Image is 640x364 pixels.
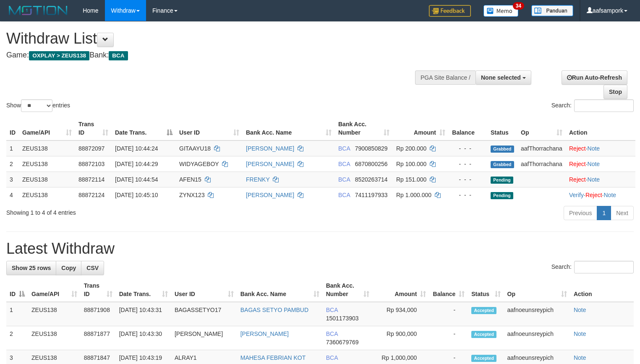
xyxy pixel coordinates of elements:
[6,205,260,217] div: Showing 1 to 4 of 4 entries
[373,278,429,302] th: Amount: activate to sort column ascending
[452,160,484,168] div: - - -
[115,161,158,167] span: [DATE] 10:44:29
[569,192,584,198] a: Verify
[240,354,306,361] a: MAHESA FEBRIAN KOT
[19,187,75,203] td: ZEUS138
[429,326,468,350] td: -
[115,176,158,183] span: [DATE] 10:44:54
[240,330,289,337] a: [PERSON_NAME]
[574,99,634,112] input: Search:
[517,156,566,172] td: aafThorrachana
[338,192,350,198] span: BCA
[373,326,429,350] td: Rp 900,000
[569,176,586,183] a: Reject
[6,187,19,203] td: 4
[564,206,597,220] a: Previous
[6,156,19,172] td: 2
[6,117,19,140] th: ID
[6,261,56,275] a: Show 25 rows
[28,326,81,350] td: ZEUS138
[517,140,566,156] td: aafThorrachana
[491,192,513,199] span: Pending
[19,117,75,140] th: Game/API: activate to sort column ascending
[491,146,514,153] span: Grabbed
[28,278,81,302] th: Game/API: activate to sort column ascending
[415,70,475,85] div: PGA Site Balance /
[396,192,431,198] span: Rp 1.000.000
[6,99,70,112] label: Show entries
[61,265,76,271] span: Copy
[179,145,211,152] span: GITAAYU18
[566,187,635,203] td: · ·
[393,117,449,140] th: Amount: activate to sort column ascending
[574,330,586,337] a: Note
[78,161,104,167] span: 88872103
[588,176,600,183] a: Note
[171,302,237,326] td: BAGASSETYO17
[396,161,426,167] span: Rp 100.000
[81,278,116,302] th: Trans ID: activate to sort column ascending
[323,278,373,302] th: Bank Acc. Number: activate to sort column ascending
[569,145,586,152] a: Reject
[429,5,471,17] img: Feedback.jpg
[56,261,81,275] a: Copy
[78,145,104,152] span: 88872097
[396,176,426,183] span: Rp 151.000
[429,302,468,326] td: -
[452,175,484,184] div: - - -
[6,302,28,326] td: 1
[21,99,52,112] select: Showentries
[6,326,28,350] td: 2
[326,307,338,313] span: BCA
[513,2,524,10] span: 34
[338,161,350,167] span: BCA
[338,145,350,152] span: BCA
[28,302,81,326] td: ZEUS138
[429,278,468,302] th: Balance: activate to sort column ascending
[115,145,158,152] span: [DATE] 10:44:24
[237,278,323,302] th: Bank Acc. Name: activate to sort column ascending
[569,161,586,167] a: Reject
[19,156,75,172] td: ZEUS138
[471,355,496,362] span: Accepted
[109,51,128,60] span: BCA
[12,265,51,271] span: Show 25 rows
[491,177,513,184] span: Pending
[396,145,426,152] span: Rp 200.000
[81,261,104,275] a: CSV
[171,326,237,350] td: [PERSON_NAME]
[574,307,586,313] a: Note
[81,302,116,326] td: 88871908
[475,70,531,85] button: None selected
[19,172,75,187] td: ZEUS138
[566,140,635,156] td: ·
[326,339,359,346] span: Copy 7360679769 to clipboard
[326,330,338,337] span: BCA
[551,261,634,273] label: Search:
[566,172,635,187] td: ·
[29,51,89,60] span: OXPLAY > ZEUS138
[338,176,350,183] span: BCA
[326,354,338,361] span: BCA
[326,315,359,322] span: Copy 1501173903 to clipboard
[78,192,104,198] span: 88872124
[78,176,104,183] span: 88872114
[504,278,570,302] th: Op: activate to sort column ascending
[517,117,566,140] th: Op: activate to sort column ascending
[603,192,616,198] a: Note
[116,278,171,302] th: Date Trans.: activate to sort column ascending
[86,265,99,271] span: CSV
[491,161,514,168] span: Grabbed
[6,140,19,156] td: 1
[531,5,573,16] img: panduan.png
[373,302,429,326] td: Rp 934,000
[116,302,171,326] td: [DATE] 10:43:31
[574,354,586,361] a: Note
[81,326,116,350] td: 88871877
[597,206,611,220] a: 1
[6,172,19,187] td: 3
[179,161,219,167] span: WIDYAGEBOY
[246,176,270,183] a: FRENKY
[6,30,418,47] h1: Withdraw List
[246,145,294,152] a: [PERSON_NAME]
